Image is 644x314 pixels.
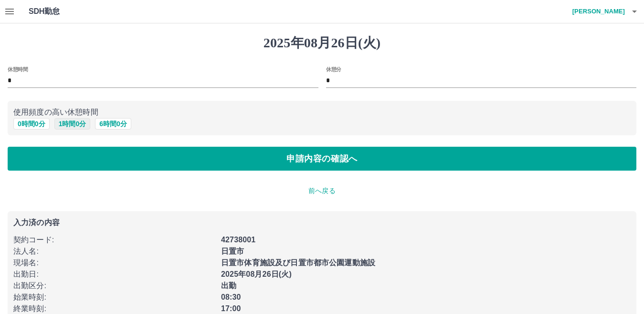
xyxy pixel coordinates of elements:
button: 1時間0分 [54,118,91,130]
p: 入力済の内容 [13,219,631,227]
label: 休憩分 [326,65,341,73]
b: 17:00 [221,304,241,313]
button: 0時間0分 [13,118,50,130]
b: 出勤 [221,282,236,290]
p: 出勤日 : [13,269,215,280]
button: 申請内容の確認へ [8,147,636,171]
label: 休憩時間 [8,65,28,73]
p: 法人名 : [13,246,215,257]
b: 08:30 [221,293,241,301]
b: 日置市 [221,247,244,255]
button: 6時間0分 [95,118,131,130]
p: 現場名 : [13,257,215,269]
p: 使用頻度の高い休憩時間 [13,107,631,118]
b: 日置市体育施設及び日置市都市公園運動施設 [221,259,375,267]
b: 2025年08月26日(火) [221,270,292,278]
p: 出勤区分 : [13,280,215,292]
h1: 2025年08月26日(火) [8,35,636,51]
p: 始業時刻 : [13,292,215,303]
p: 契約コード : [13,234,215,246]
b: 42738001 [221,236,255,244]
p: 前へ戻る [8,186,636,196]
